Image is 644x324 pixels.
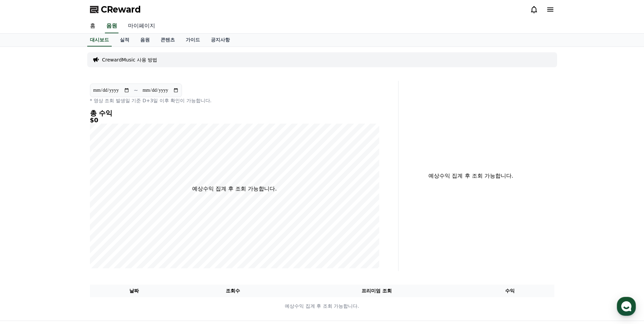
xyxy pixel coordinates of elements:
[102,56,158,63] a: CrewardMusic 사용 방법
[134,86,138,94] p: ~
[178,285,287,297] th: 조회수
[180,34,205,47] a: 가이드
[85,19,101,33] a: 홈
[90,117,379,124] h5: $0
[90,97,379,104] p: * 영상 조회 발생일 기준 D+3일 이후 확인이 가능합니다.
[90,4,141,15] a: CReward
[90,109,379,117] h4: 총 수익
[88,215,130,232] a: 설정
[45,215,88,232] a: 대화
[2,215,45,232] a: 홈
[123,19,161,33] a: 마이페이지
[205,34,235,47] a: 공지사항
[105,226,113,231] span: 설정
[21,226,25,231] span: 홈
[105,19,118,33] a: 음원
[90,303,554,310] p: 예상수익 집계 후 조회 가능합니다.
[404,172,538,180] p: 예상수익 집계 후 조회 가능합니다.
[135,34,155,47] a: 음원
[90,285,179,297] th: 날짜
[192,185,277,193] p: 예상수익 집계 후 조회 가능합니다.
[155,34,180,47] a: 콘텐츠
[87,34,112,47] a: 대시보드
[101,4,141,15] span: CReward
[288,285,466,297] th: 프리미엄 조회
[466,285,554,297] th: 수익
[62,226,70,231] span: 대화
[114,34,135,47] a: 실적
